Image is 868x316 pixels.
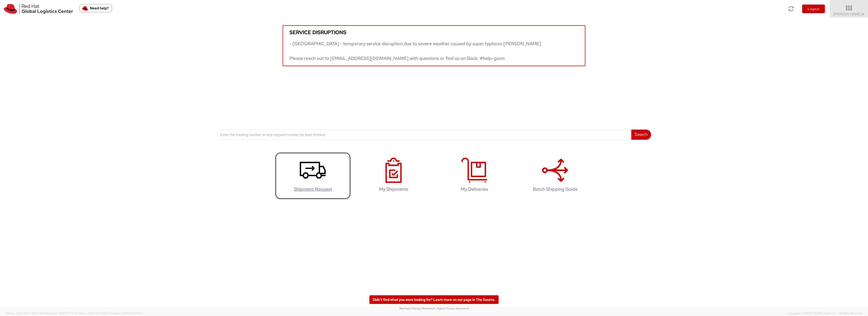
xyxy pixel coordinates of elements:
[802,5,825,13] button: Logout
[399,307,435,310] a: Red Hat's Privacy Statement
[437,152,512,200] a: My Deliveries
[361,187,426,192] h4: My Shipments
[79,311,142,315] span: Client: 2025.18.0-fd567a5
[280,187,345,192] h4: Shipment Request
[79,4,112,12] button: Need help?
[788,311,862,315] span: Copyright © [DATE]-[DATE] Agistix Inc., All Rights Reserved
[442,187,507,192] h4: My Deliveries
[369,295,499,304] a: Didn't find what you were looking for? Learn more on our page in The Source.
[356,152,431,200] a: My Shipments
[49,311,78,315] span: master, [DATE] 11:13:37
[4,4,73,14] img: rh-logistics-00dfa346123c4ec078e1.svg
[217,130,632,140] input: Enter the tracking number or ship request number (at least 4 chars)
[283,25,585,66] a: Service disruptions - [GEOGRAPHIC_DATA] - temporary service disruption due to severe weather caus...
[862,12,865,16] span: ▼
[6,311,78,315] span: Server: 2025.20.0-db47332bad5
[113,311,142,315] span: master, [DATE] 10:01:07
[289,30,579,35] h5: Service disruptions
[275,152,351,200] a: Shipment Request
[631,130,651,140] button: Search
[517,152,593,200] a: Batch Shipping Guide
[289,41,541,61] span: - [GEOGRAPHIC_DATA] - temporary service disruption due to severe weather caused by super typhoon ...
[436,307,469,310] a: | Agistix Privacy Statement
[523,187,588,192] h4: Batch Shipping Guide
[833,12,865,16] span: [PERSON_NAME]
